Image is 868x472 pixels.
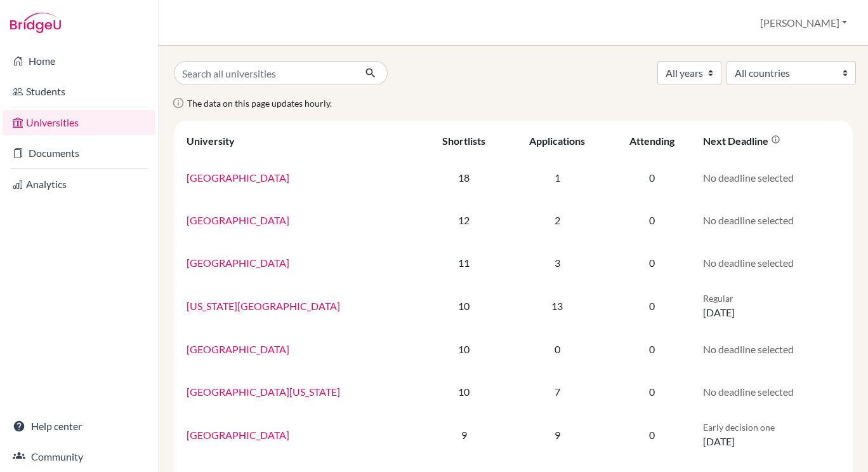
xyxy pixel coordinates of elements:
td: 0 [608,284,695,328]
a: [GEOGRAPHIC_DATA][US_STATE] [187,386,340,398]
div: Shortlists [442,135,485,147]
p: Early decision one [703,421,840,434]
td: 0 [608,199,695,241]
td: 13 [506,284,608,328]
td: 3 [506,241,608,284]
span: No deadline selected [703,386,794,398]
td: 0 [608,413,695,457]
td: 11 [422,241,506,284]
div: Next deadline [703,135,780,147]
p: Regular [703,292,840,305]
td: [DATE] [695,413,848,457]
td: 0 [506,328,608,370]
a: [GEOGRAPHIC_DATA] [187,343,289,355]
td: 0 [608,156,695,199]
a: Analytics [3,172,155,197]
button: [PERSON_NAME] [754,11,853,35]
span: The data on this page updates hourly. [187,98,332,109]
td: 12 [422,199,506,241]
div: Attending [629,135,674,147]
img: Bridge-U [10,13,61,33]
td: 10 [422,370,506,413]
td: 0 [608,328,695,370]
td: 7 [506,370,608,413]
span: No deadline selected [703,214,794,226]
td: 0 [608,370,695,413]
a: [GEOGRAPHIC_DATA] [187,429,289,441]
a: Universities [3,110,155,135]
input: Search all universities [174,61,355,85]
a: Students [3,79,155,104]
td: 2 [506,199,608,241]
a: [GEOGRAPHIC_DATA] [187,214,289,226]
td: 1 [506,156,608,199]
a: [US_STATE][GEOGRAPHIC_DATA] [187,300,340,312]
span: No deadline selected [703,257,794,269]
td: 18 [422,156,506,199]
td: [DATE] [695,284,848,328]
div: Applications [529,135,585,147]
a: Documents [3,140,155,166]
td: 10 [422,284,506,328]
a: [GEOGRAPHIC_DATA] [187,257,289,269]
td: 9 [422,413,506,457]
a: Home [3,48,155,74]
td: 10 [422,328,506,370]
a: [GEOGRAPHIC_DATA] [187,172,289,184]
a: Community [3,444,155,469]
span: No deadline selected [703,343,794,355]
td: 0 [608,241,695,284]
span: No deadline selected [703,172,794,184]
td: 9 [506,413,608,457]
a: Help center [3,414,155,439]
th: University [179,126,422,156]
